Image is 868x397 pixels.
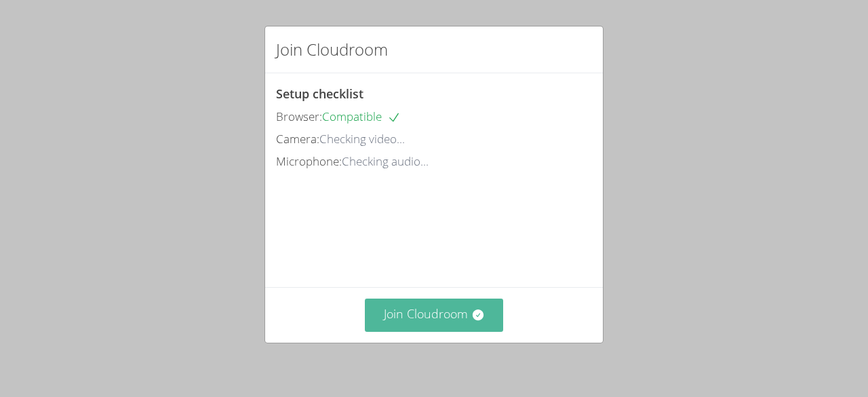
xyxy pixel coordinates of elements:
span: Checking audio... [342,153,429,169]
span: Microphone: [276,153,342,169]
span: Browser: [276,109,322,124]
button: Join Cloudroom [365,299,504,332]
span: Setup checklist [276,86,363,102]
h2: Join Cloudroom [276,37,388,62]
span: Compatible [322,109,401,124]
span: Camera: [276,131,319,147]
span: Checking video... [319,131,405,147]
